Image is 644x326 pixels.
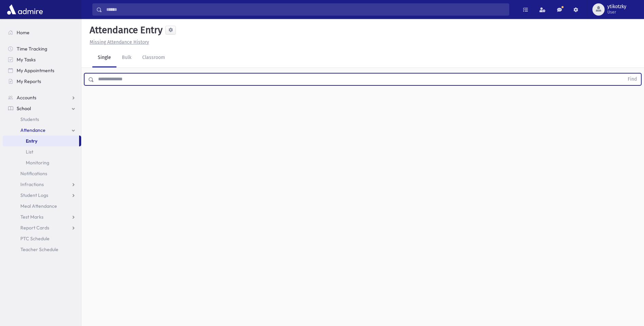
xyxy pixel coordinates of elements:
[137,48,170,67] a: Classroom
[20,246,58,252] span: Teacher Schedule
[607,9,626,15] span: User
[3,43,81,54] a: Time Tracking
[5,3,44,16] img: AdmirePro
[3,179,81,190] a: Infractions
[3,211,81,222] a: Test Marks
[3,233,81,244] a: PTC Schedule
[17,46,47,52] span: Time Tracking
[20,170,47,177] span: Notifications
[87,39,149,45] a: Missing Attendance History
[26,160,49,166] span: Monitoring
[3,125,81,136] a: Attendance
[102,3,509,16] input: Search
[3,103,81,114] a: School
[3,157,81,168] a: Monitoring
[17,67,54,74] span: My Appointments
[607,4,626,9] span: ytikotzky
[3,54,81,65] a: My Tasks
[20,181,44,187] span: Infractions
[20,192,48,198] span: Student Logs
[3,244,81,255] a: Teacher Schedule
[20,214,43,220] span: Test Marks
[3,27,81,38] a: Home
[3,92,81,103] a: Accounts
[3,190,81,201] a: Student Logs
[3,201,81,211] a: Meal Attendance
[17,95,36,101] span: Accounts
[3,146,81,157] a: List
[87,24,163,36] h5: Attendance Entry
[17,78,41,84] span: My Reports
[3,222,81,233] a: Report Cards
[3,114,81,125] a: Students
[20,116,39,122] span: Students
[92,48,116,67] a: Single
[20,127,45,133] span: Attendance
[20,236,50,242] span: PTC Schedule
[116,48,137,67] a: Bulk
[3,136,79,146] a: Entry
[3,76,81,87] a: My Reports
[20,203,57,209] span: Meal Attendance
[90,39,149,45] u: Missing Attendance History
[17,57,36,63] span: My Tasks
[624,74,641,85] button: Find
[17,105,31,111] span: School
[26,149,33,155] span: List
[20,225,49,231] span: Report Cards
[17,29,30,36] span: Home
[26,138,37,144] span: Entry
[3,168,81,179] a: Notifications
[3,65,81,76] a: My Appointments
